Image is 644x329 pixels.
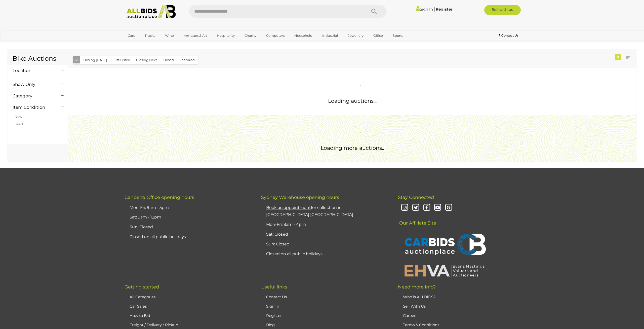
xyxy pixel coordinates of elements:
span: Loading more auctions.. [321,145,384,151]
li: Closed on all public holidays. [265,249,385,259]
a: Register [436,7,452,12]
a: Computers [263,31,288,40]
a: [GEOGRAPHIC_DATA] [125,40,167,48]
a: Sell With Us [403,304,426,309]
a: Hospitality [214,31,238,40]
span: Getting started [125,284,159,290]
a: Who is ALLBIDS? [403,295,436,299]
span: Loading auctions... [328,98,377,104]
li: Sat: Closed [265,230,385,239]
button: Just Listed [110,56,133,64]
h4: Item Condition [13,105,53,110]
span: Sydney Warehouse opening hours [261,195,339,200]
span: Need more info? [398,284,436,290]
a: New [15,115,22,119]
li: Sun: Closed [265,239,385,249]
span: Our Affiliate Site [398,213,436,226]
li: Closed on all public holidays. [128,232,249,242]
a: Sports [389,31,406,40]
h4: Location [13,68,53,73]
span: Stay Connected [398,195,434,200]
img: Allbids.com.au [124,5,178,19]
a: Office [370,31,386,40]
span: Canberra Office opening hours [125,195,194,200]
h4: Show Only [13,82,53,87]
a: Terms & Conditions [403,322,439,327]
a: Freight / Delivery / Pickup [130,322,178,327]
a: Sign In [416,7,433,12]
li: Sat: 9am - 12pm [128,212,249,222]
button: Closed [160,56,177,64]
a: How to Bid [130,313,150,318]
li: Mon-Fri: 9am - 5pm [128,203,249,213]
button: Closing Next [133,56,160,64]
i: Youtube [433,203,442,212]
button: Featured [177,56,198,64]
li: Sun: Closed [128,222,249,232]
span: | [434,6,435,12]
a: Book an appointmentfor collection in [GEOGRAPHIC_DATA] [GEOGRAPHIC_DATA] [266,205,353,217]
button: Search [361,5,387,18]
i: Instagram [400,203,409,212]
img: CARBIDS Auctionplace [402,228,487,262]
li: Mon-Fri: 8am - 4pm [265,220,385,230]
a: Cars [125,31,138,40]
i: Google [444,203,453,212]
a: Blog [266,322,275,327]
i: Twitter [411,203,420,212]
img: EHVA | Evans Hastings Valuers and Auctioneers [402,264,487,277]
a: Contact Us [266,295,287,299]
a: Contact Us [499,33,519,38]
h4: Category [13,94,53,98]
a: Antiques & Art [180,31,210,40]
a: Household [291,31,316,40]
h1: Bike Auctions [13,55,63,62]
a: Wine [162,31,177,40]
i: Facebook [422,203,431,212]
button: Closing [DATE] [80,56,110,64]
a: Car Sales [130,304,147,309]
a: Jewellery [345,31,367,40]
div: 0 [615,54,621,60]
b: Contact Us [499,33,518,37]
a: Charity [241,31,260,40]
a: Careers [403,313,417,318]
a: Trucks [141,31,158,40]
a: Register [266,313,282,318]
a: Used [15,122,23,126]
button: All [73,56,80,63]
span: Useful links [261,284,287,290]
a: Sign In [266,304,279,309]
a: Industrial [319,31,341,40]
u: Book an appointment [266,205,311,210]
a: Sell with us [484,5,521,15]
a: All Categories [130,295,155,299]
